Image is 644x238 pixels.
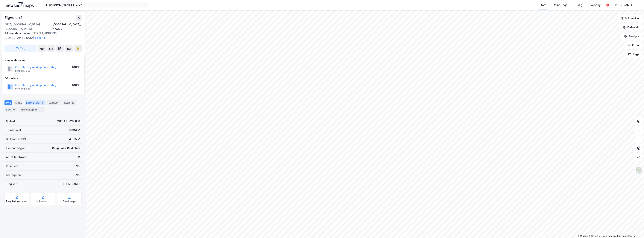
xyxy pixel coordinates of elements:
div: Hjemmelshaver [5,58,81,63]
div: Bruksareal (BRA) [6,137,28,141]
div: Mine Tags [554,3,567,7]
div: 23 [12,108,16,111]
div: Festegrunn [6,173,21,177]
div: 9 034 ㎡ [69,128,80,132]
div: 948 466 856 [15,69,31,72]
div: ESG [4,107,17,112]
div: Tinglyst [6,182,17,186]
div: 100% [72,83,79,87]
div: Bolig [576,3,582,7]
div: 0852, [GEOGRAPHIC_DATA], [GEOGRAPHIC_DATA] [4,22,53,31]
span: Tilhørende adresser: [4,32,32,35]
div: Miljøstatus [37,200,50,203]
img: Z [635,167,642,174]
div: Transaksjoner [19,107,45,112]
div: Reguleringsplaner [6,200,27,203]
div: Eiere [14,100,23,105]
div: Antall leietakere [6,155,28,159]
div: Kart [540,3,546,7]
div: 13 [71,101,75,105]
button: Filter [625,42,643,49]
img: logo.a4113a55bc3d86da70a041830d287a7e.svg [6,2,34,8]
div: 301-47-220-0-0 [57,119,80,123]
div: Nei [76,164,80,168]
div: Boligblokk, Rekkehus [52,146,80,150]
div: Eiendomstype [6,146,25,150]
div: 948 466 856 [15,87,31,90]
div: Kontrollprogram for chat [625,220,644,238]
div: Elgveien 1 [4,15,23,21]
div: 100% [72,65,79,69]
button: Datasett [620,24,643,31]
div: [PERSON_NAME] [59,182,80,186]
a: Improve this map [608,235,626,237]
button: Analyse [621,33,643,40]
div: Datasett [47,100,61,105]
button: Tag [4,45,37,52]
div: [GEOGRAPHIC_DATA], 47/220 [53,22,82,31]
div: 3 [40,101,44,105]
div: Saksinnsyn [63,200,76,203]
a: OpenStreetMap [589,235,607,237]
div: 71 [39,108,43,111]
div: Leietakere [25,100,45,105]
button: Bokmerker [617,15,643,22]
button: Tags [625,51,643,58]
div: Matrikkel [6,119,18,123]
div: Info [4,100,12,105]
div: [PERSON_NAME] [611,3,632,7]
div: Bygg [63,100,76,105]
div: Nei [76,173,80,177]
div: 3 [78,155,80,159]
div: Punktleie [6,164,18,168]
div: [STREET_ADDRESS][DEMOGRAPHIC_DATA] [4,31,79,40]
input: Søk på adresse, matrikkel, gårdeiere, leietakere eller personer [47,2,143,8]
iframe: Chat Widget [625,220,644,238]
div: 4 305 ㎡ [69,137,80,141]
div: Verktøy [590,3,601,7]
div: Gårdeiere [5,76,81,81]
div: Tomteareal [6,128,21,132]
a: Mapbox [578,235,588,237]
